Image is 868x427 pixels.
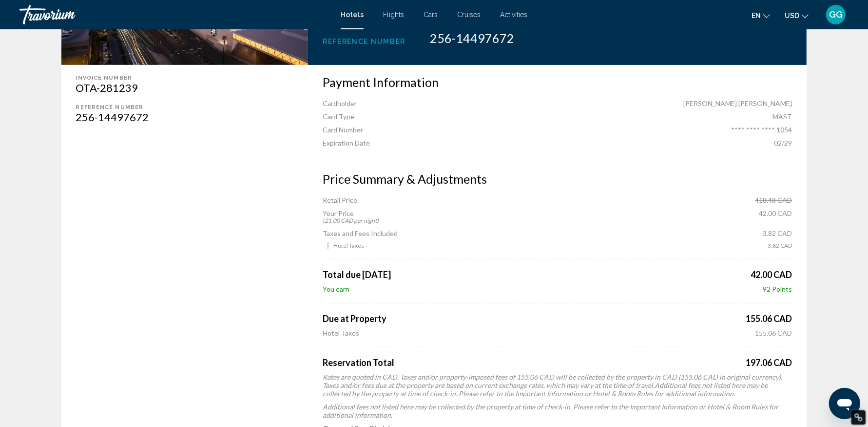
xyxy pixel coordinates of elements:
a: Cruises [457,11,481,19]
h3: Price Summary & Adjustments [323,171,792,186]
span: 197.06 CAD [746,357,792,368]
span: Your Price [323,209,354,217]
span: Additional fees not listed here may be collected by the property at time of check-in. Please refe... [323,403,778,419]
div: Reference number [76,104,289,110]
button: Change currency [785,8,809,22]
div: Restore Info Box &#10;&#10;NoFollow Info:&#10; META-Robots NoFollow: &#09;true&#10; META-Robots N... [854,413,863,422]
a: Flights [383,11,404,19]
span: 418.48 CAD [755,196,792,204]
a: Cars [424,11,438,19]
span: 42.00 CAD [759,209,792,217]
div: OTA-281239 [76,81,289,94]
span: 42.00 CAD [751,269,792,280]
span: Additional fees not listed here may be collected by the property at time of check-in. Please refe... [323,381,768,398]
span: USD [785,12,799,20]
h3: Payment Information [323,75,792,89]
span: Card Type [323,112,354,121]
div: Invoice Number [76,75,289,81]
span: You earn [323,285,349,293]
span: [PERSON_NAME] [PERSON_NAME] [683,99,792,107]
div: 256-14497672 [76,110,289,124]
button: User Menu [823,4,849,25]
span: GG [829,10,843,20]
span: Card Number [323,126,363,134]
span: 3.82 CAD [763,229,792,237]
span: Rates are quoted in CAD. Taxes and/or property-imposed fees of 155.06 CAD will be collected by th... [323,373,782,389]
span: en [752,12,761,20]
span: Retail Price [323,196,357,204]
span: Expiration Date [323,139,370,147]
span: Hotel Taxes [333,242,364,249]
span: MAST [772,112,792,121]
span: Cardholder [323,99,357,107]
span: Hotel Taxes [323,329,359,337]
a: Travorium [19,5,331,24]
iframe: Bouton de lancement de la fenêtre de messagerie [829,388,860,419]
span: 155.06 CAD [755,329,792,337]
span: Reference Number [323,38,405,45]
span: Total due [DATE] [323,269,391,280]
span: 92 Points [763,285,792,293]
span: 02/29 [774,139,792,147]
span: Due at Property [323,313,386,324]
a: Activities [500,11,527,19]
span: Reservation Total [323,357,394,368]
span: 3.82 CAD [768,242,792,249]
span: (21.00 CAD per night) [323,217,379,224]
span: 155.06 CAD [746,313,792,324]
span: 256-14497672 [430,31,514,45]
span: Taxes and Fees Included [323,229,398,237]
a: Hotels [341,11,364,19]
button: Change language [752,8,770,22]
